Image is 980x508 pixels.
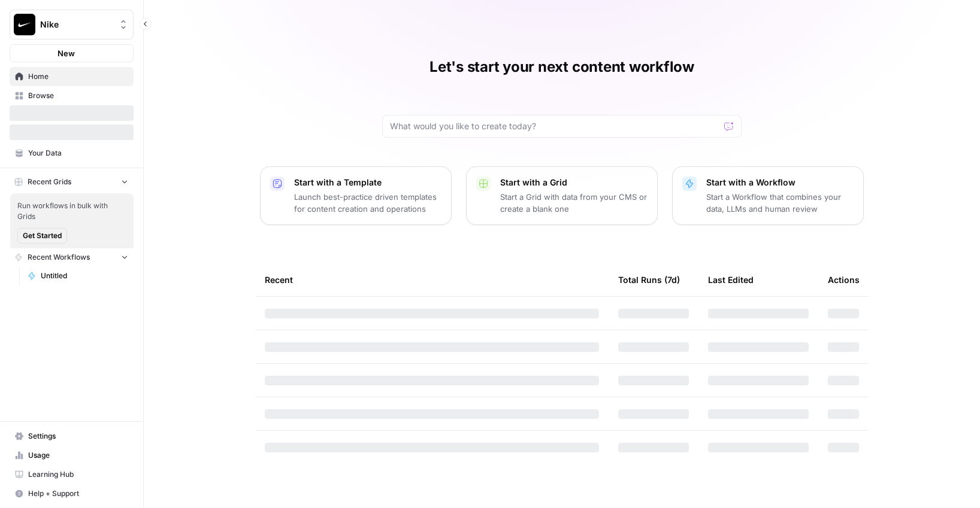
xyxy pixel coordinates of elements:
a: Usage [10,446,134,465]
a: Your Data [10,144,134,163]
p: Start with a Grid [500,177,648,188]
div: Last Edited [708,263,754,296]
span: Get Started [23,230,62,241]
span: Browse [28,90,128,101]
button: Start with a WorkflowStart a Workflow that combines your data, LLMs and human review [672,166,864,225]
div: Recent [265,263,599,296]
span: Usage [28,450,128,461]
p: Start with a Template [294,177,441,188]
a: Home [10,67,134,86]
button: Get Started [17,228,67,244]
span: Learning Hub [28,469,128,480]
p: Start a Grid with data from your CMS or create a blank one [500,191,648,215]
span: Nike [40,19,113,31]
p: Start with a Workflow [706,177,854,188]
a: Learning Hub [10,465,134,484]
button: Workspace: Nike [10,10,134,39]
h1: Let's start your next content workflow [429,57,694,77]
button: Help + Support [10,484,134,503]
div: Actions [828,263,860,296]
button: Recent Grids [10,173,134,191]
button: Start with a TemplateLaunch best-practice driven templates for content creation and operations [260,166,452,225]
p: Launch best-practice driven templates for content creation and operations [294,191,441,215]
span: Help + Support [28,488,128,499]
button: Start with a GridStart a Grid with data from your CMS or create a blank one [466,166,658,225]
span: New [58,47,75,59]
span: Untitled [41,270,128,281]
span: Run workflows in bulk with Grids [17,200,126,222]
p: Start a Workflow that combines your data, LLMs and human review [706,191,854,215]
a: Untitled [22,266,134,285]
button: Recent Workflows [10,248,134,266]
input: What would you like to create today? [390,120,719,132]
span: Home [28,71,128,82]
div: Total Runs (7d) [618,263,680,296]
button: New [10,44,134,62]
a: Settings [10,427,134,446]
span: Settings [28,431,128,442]
a: Browse [10,86,134,105]
span: Your Data [28,148,128,159]
span: Recent Grids [28,177,71,187]
span: Recent Workflows [28,252,90,263]
img: Nike Logo [14,14,35,35]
